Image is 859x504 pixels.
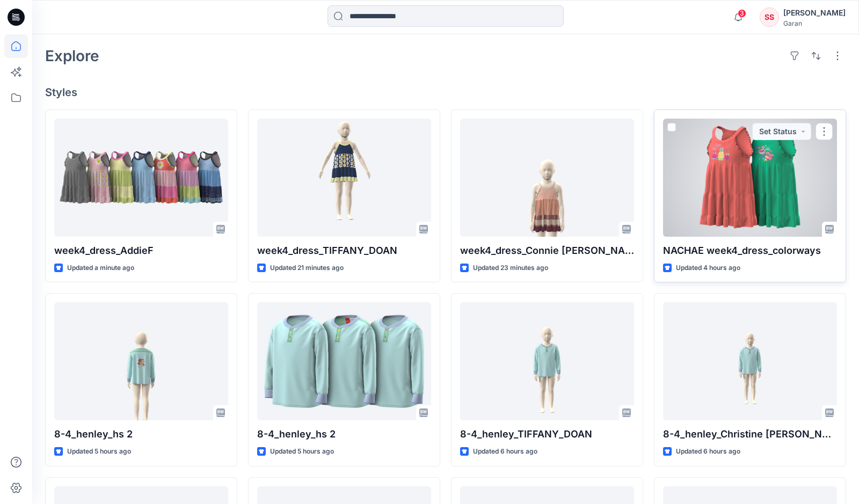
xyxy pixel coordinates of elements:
[760,8,779,27] div: SS
[460,302,634,420] a: 8-4_henley_TIFFANY_DOAN
[270,262,344,274] p: Updated 21 minutes ago
[663,427,837,442] p: 8-4_henley_Christine [PERSON_NAME]
[257,427,431,442] p: 8-4_henley_hs 2
[473,446,537,457] p: Updated 6 hours ago
[738,9,746,18] span: 3
[663,302,837,420] a: 8-4_henley_Christine Chang
[45,47,99,64] h2: Explore
[473,262,548,274] p: Updated 23 minutes ago
[54,243,228,258] p: week4_dress_AddieF
[663,119,837,237] a: NACHAE week4_dress_colorways
[257,302,431,420] a: 8-4_henley_hs 2
[257,243,431,258] p: week4_dress_TIFFANY_DOAN
[460,427,634,442] p: 8-4_henley_TIFFANY_DOAN
[67,262,134,274] p: Updated a minute ago
[54,119,228,237] a: week4_dress_AddieF
[663,243,837,258] p: NACHAE week4_dress_colorways
[676,262,740,274] p: Updated 4 hours ago
[54,302,228,420] a: 8-4_henley_hs 2
[257,119,431,237] a: week4_dress_TIFFANY_DOAN
[54,427,228,442] p: 8-4_henley_hs 2
[67,446,131,457] p: Updated 5 hours ago
[783,6,846,19] div: [PERSON_NAME]
[460,119,634,237] a: week4_dress_Connie De La Cruz
[270,446,334,457] p: Updated 5 hours ago
[460,243,634,258] p: week4_dress_Connie [PERSON_NAME]
[45,86,846,99] h4: Styles
[783,19,846,27] div: Garan
[676,446,740,457] p: Updated 6 hours ago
